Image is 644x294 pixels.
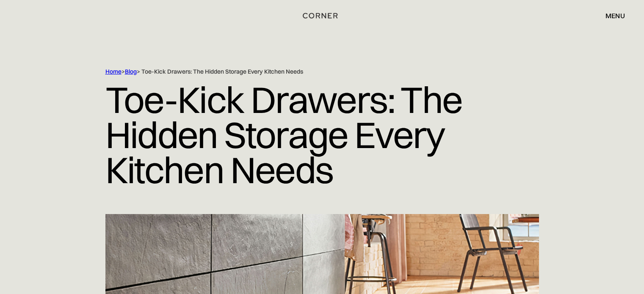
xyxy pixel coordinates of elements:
[605,12,625,19] div: menu
[105,68,122,75] a: Home
[105,68,503,76] div: > > Toe-Kick Drawers: The Hidden Storage Every Kitchen Needs
[105,76,539,194] h1: Toe-Kick Drawers: The Hidden Storage Every Kitchen Needs
[300,10,344,21] a: home
[125,68,137,75] a: Blog
[597,8,625,23] div: menu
